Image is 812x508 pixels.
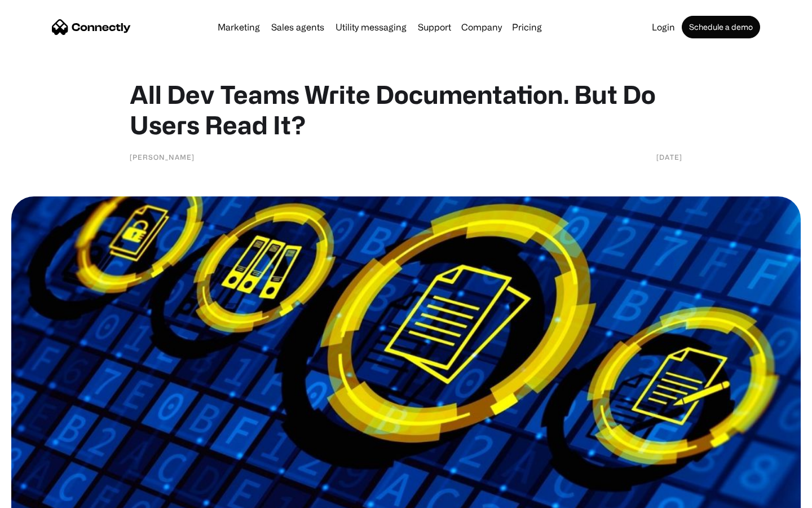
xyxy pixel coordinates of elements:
[130,79,682,140] h1: All Dev Teams Write Documentation. But Do Users Read It?
[461,19,502,35] div: Company
[11,488,68,504] aside: Language selected: English
[52,19,131,36] a: home
[458,19,505,35] div: Company
[23,488,68,504] ul: Language list
[656,151,682,163] div: [DATE]
[682,16,760,38] a: Schedule a demo
[213,23,264,32] a: Marketing
[331,23,411,32] a: Utility messaging
[507,23,546,32] a: Pricing
[267,23,329,32] a: Sales agents
[647,23,679,32] a: Login
[130,151,195,163] div: [PERSON_NAME]
[413,23,456,32] a: Support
